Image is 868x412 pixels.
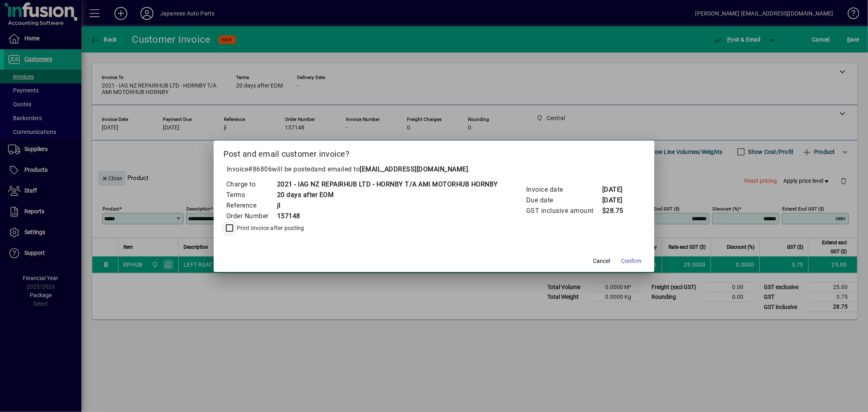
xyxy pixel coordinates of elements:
[526,184,602,195] td: Invoice date
[621,257,641,265] span: Confirm
[277,200,498,211] td: jl
[226,179,277,190] td: Charge to
[602,195,634,206] td: [DATE]
[588,254,614,269] button: Cancel
[526,206,602,216] td: GST inclusive amount
[526,195,602,206] td: Due date
[360,165,468,173] b: [EMAIL_ADDRESS][DOMAIN_NAME]
[226,190,277,200] td: Terms
[226,200,277,211] td: Reference
[315,165,468,173] span: and emailed to
[223,164,645,174] p: Invoice will be posted .
[277,190,498,200] td: 20 days after EOM
[214,140,654,164] h2: Post and email customer invoice?
[277,179,498,190] td: 2021 - IAG NZ REPAIRHUB LTD - HORNBY T/A AMI MOTORHUB HORNBY
[618,254,645,269] button: Confirm
[602,184,634,195] td: [DATE]
[226,211,277,221] td: Order Number
[277,211,498,221] td: 157148
[249,165,272,173] span: #86806
[602,206,634,216] td: $28.75
[235,224,304,232] label: Print invoice after posting
[593,257,610,265] span: Cancel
